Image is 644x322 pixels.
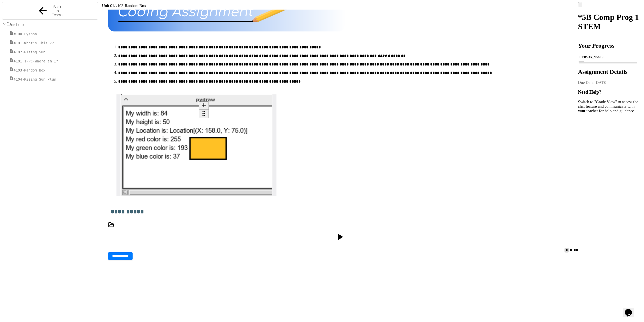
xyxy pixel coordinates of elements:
span: #103-Random Box [14,68,45,72]
span: Back to Teams [52,5,63,17]
span: #103-Random Box [115,4,146,8]
div: [PERSON_NAME] [580,55,640,59]
h2: Assignment Details [578,68,642,75]
iframe: chat widget [623,302,639,317]
span: #102-Rising Sun [14,50,45,54]
span: #101-What's This ?? [14,41,54,45]
span: Unit 01 [102,4,114,8]
div: My Account [578,2,642,7]
span: #101.1-PC-Where am I? [14,59,58,63]
span: / [114,4,115,8]
span: Unit 01 [11,23,26,27]
h1: *5B Comp Prog 1 STEM [578,13,642,31]
p: Switch to "Grade View" to access the chat feature and communicate with your teacher for help and ... [578,100,642,113]
button: Back to Teams [2,2,98,20]
h3: Need Help? [578,89,642,95]
h2: Your Progress [578,42,642,49]
span: Due Date: [578,80,594,85]
span: #104-Rising Sun Plus [14,77,56,81]
span: #100-Python [14,32,37,36]
span: [DATE] [594,80,608,85]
